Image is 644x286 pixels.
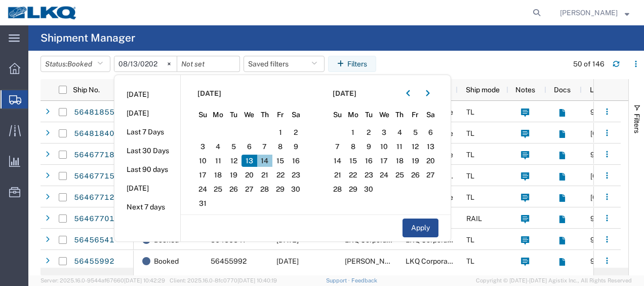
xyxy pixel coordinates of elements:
span: 5 [408,126,423,138]
li: Last 90 days [114,160,180,179]
button: Apply [402,219,438,237]
h4: Shipment Manager [41,25,135,51]
button: Status:Booked [41,56,110,72]
button: Filters [328,56,376,72]
span: Filters [633,114,641,133]
span: Mo [211,110,226,120]
span: RAIL [466,214,482,223]
span: 11 [392,140,408,153]
span: 24 [376,169,392,181]
span: 14 [257,155,273,167]
span: 14 [330,155,346,167]
li: Last 7 Days [114,123,180,141]
span: 8 [345,140,361,153]
span: 28 [330,183,346,195]
a: Support [326,277,351,283]
span: TL [466,257,474,265]
span: 27 [241,183,257,195]
span: 22 [345,169,361,181]
span: O'Reilly Brownsburg [345,257,444,265]
span: 56455992 [211,257,247,265]
span: Robert Benette [560,7,618,18]
a: 56467701 [73,211,115,227]
input: Not set [177,56,239,71]
span: 19 [226,169,241,181]
span: 4 [392,126,408,138]
span: 10 [195,155,211,167]
input: Not set [114,56,177,71]
span: 30 [288,183,304,195]
span: Notes [515,86,535,94]
span: 7 [330,140,346,153]
span: 25 [211,183,226,195]
button: [PERSON_NAME] [559,7,630,19]
span: Server: 2025.16.0-9544af67660 [41,277,165,283]
span: 8 [272,140,288,153]
span: 20 [423,155,438,167]
span: 12 [226,155,241,167]
span: Booked [67,60,92,68]
a: Feedback [351,277,377,283]
span: Fr [272,110,288,120]
span: Tu [361,110,377,120]
span: 08/14/2025 [276,257,299,265]
span: 20 [241,169,257,181]
span: 17 [195,169,211,181]
span: 1 [272,126,288,138]
button: Saved filters [244,56,325,72]
span: 21 [330,169,346,181]
span: Mo [345,110,361,120]
span: Sa [288,110,304,120]
a: 56467712 [73,190,115,206]
span: 9 [288,140,304,153]
span: 16 [361,155,377,167]
span: 6 [241,140,257,153]
span: LKQ Corporation [406,257,460,265]
a: 56481840 [73,126,115,142]
span: 13 [423,140,438,153]
span: 23 [361,169,377,181]
li: [DATE] [114,179,180,198]
span: 26 [226,183,241,195]
img: logo [7,5,78,20]
span: 7 [257,140,273,153]
span: 3 [376,126,392,138]
span: 10 [376,140,392,153]
span: We [376,110,392,120]
span: Su [195,110,211,120]
span: Th [392,110,408,120]
span: 18 [211,169,226,181]
span: 12 [408,140,423,153]
span: 29 [272,183,288,195]
span: 6 [423,126,438,138]
span: 17 [376,155,392,167]
span: Booked [154,251,179,272]
span: TL [466,108,474,116]
li: [DATE] [114,104,180,123]
a: 56481855 [73,104,115,121]
span: Th [257,110,273,120]
span: Client: 2025.16.0-8fc0770 [170,277,277,283]
a: 56467715 [73,168,115,185]
span: TL [466,236,474,244]
span: Docs [554,86,571,94]
li: [DATE] [114,85,180,104]
span: 1 [345,126,361,138]
span: 18 [392,155,408,167]
span: [DATE] [333,88,356,99]
span: 2 [288,126,304,138]
span: Ship mode [466,86,500,94]
span: Ship No. [73,86,100,94]
span: 22 [272,169,288,181]
span: 9 [361,140,377,153]
span: 4 [211,140,226,153]
span: 16 [288,155,304,167]
span: 13 [241,155,257,167]
span: 2 [361,126,377,138]
span: 28 [257,183,273,195]
span: Tu [226,110,241,120]
span: Sa [423,110,438,120]
span: Copyright © [DATE]-[DATE] Agistix Inc., All Rights Reserved [476,276,632,285]
span: Fr [408,110,423,120]
span: [DATE] [197,88,221,99]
